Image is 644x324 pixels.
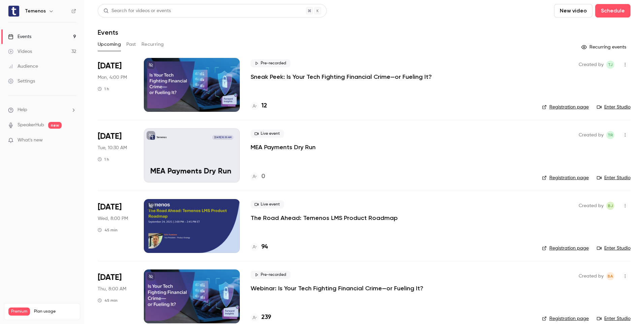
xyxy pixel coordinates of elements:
[98,28,118,36] h1: Events
[579,131,604,139] span: Created by
[542,104,589,110] a: Registration page
[251,59,290,67] span: Pre-recorded
[98,128,133,182] div: Sep 23 Tue, 10:30 AM (Africa/Johannesburg)
[251,130,284,138] span: Live event
[608,131,613,139] span: TR
[98,286,126,292] span: Thu, 8:00 AM
[261,313,271,322] h4: 239
[606,272,614,280] span: Balamurugan Arunachalam
[251,242,268,252] a: 94
[98,61,122,71] span: [DATE]
[251,284,423,292] a: Webinar: Is Your Tech Fighting Financial Crime—or Fueling It?
[103,7,171,14] div: Search for videos or events
[98,272,122,283] span: [DATE]
[608,61,613,69] span: TJ
[608,202,613,210] span: BJ
[251,101,267,110] a: 12
[141,39,164,50] button: Recurring
[98,202,122,213] span: [DATE]
[261,242,268,252] h4: 94
[18,122,44,129] a: SpeakerHub
[98,39,121,50] button: Upcoming
[157,136,167,139] p: Temenos
[542,245,589,252] a: Registration page
[554,4,592,18] button: New video
[542,174,589,181] a: Registration page
[98,131,122,142] span: [DATE]
[8,33,31,40] div: Events
[18,106,27,114] span: Help
[579,202,604,210] span: Created by
[98,157,109,162] div: 1 h
[261,101,267,110] h4: 12
[98,74,127,81] span: Mon, 4:00 PM
[150,167,233,176] p: MEA Payments Dry Run
[597,174,631,181] a: Enter Studio
[8,78,35,85] div: Settings
[98,298,118,303] div: 45 min
[251,271,290,279] span: Pre-recorded
[8,48,32,55] div: Videos
[597,315,631,322] a: Enter Studio
[579,61,604,69] span: Created by
[251,143,316,151] a: MEA Payments Dry Run
[251,73,432,81] a: Sneak Peek: Is Your Tech Fighting Financial Crime—or Fueling It?
[98,215,128,222] span: Wed, 8:00 PM
[606,131,614,139] span: Terniell Ramlah
[595,4,631,18] button: Schedule
[68,137,76,143] iframe: Noticeable Trigger
[212,135,233,140] span: [DATE] 10:30 AM
[597,245,631,252] a: Enter Studio
[579,272,604,280] span: Created by
[8,6,19,17] img: Temenos
[25,8,46,14] h6: Temenos
[8,307,30,316] span: Premium
[98,199,133,253] div: Sep 24 Wed, 2:00 PM (America/New York)
[606,61,614,69] span: Tim Johnsons
[578,42,631,53] button: Recurring events
[126,39,136,50] button: Past
[98,144,127,151] span: Tue, 10:30 AM
[261,172,265,181] h4: 0
[251,313,271,322] a: 239
[98,58,133,112] div: Sep 22 Mon, 8:00 AM (America/Denver)
[98,269,133,323] div: Sep 25 Thu, 2:00 PM (Asia/Singapore)
[18,137,43,144] span: What's new
[597,104,631,110] a: Enter Studio
[251,200,284,208] span: Live event
[608,272,613,280] span: BA
[34,309,76,314] span: Plan usage
[8,106,76,114] li: help-dropdown-opener
[542,315,589,322] a: Registration page
[98,227,118,233] div: 45 min
[251,214,398,222] a: The Road Ahead: Temenos LMS Product Roadmap
[251,172,265,181] a: 0
[98,86,109,92] div: 1 h
[144,128,240,182] a: MEA Payments Dry RunTemenos[DATE] 10:30 AMMEA Payments Dry Run
[8,63,38,70] div: Audience
[606,202,614,210] span: Boney Joseph
[48,122,62,129] span: new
